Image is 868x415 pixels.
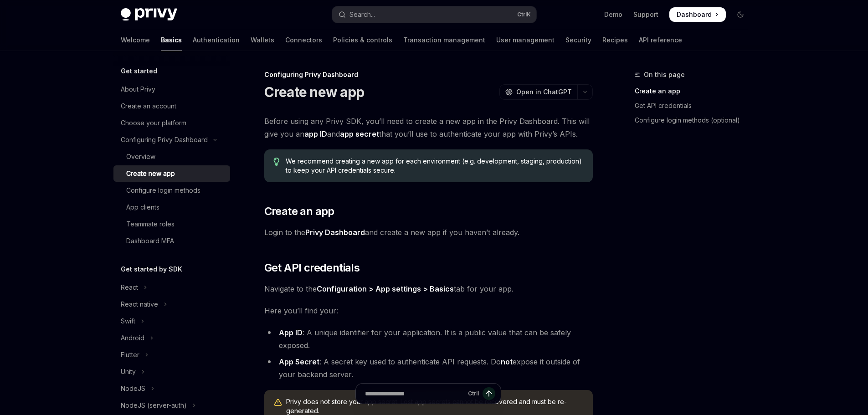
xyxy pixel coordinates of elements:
strong: app secret [340,129,379,138]
a: Wallets [251,29,274,51]
button: Toggle React native section [113,296,230,313]
a: Demo [604,10,622,19]
span: We recommend creating a new app for each environment (e.g. development, staging, production) to k... [286,157,583,175]
div: NodeJS (server-auth) [121,400,187,411]
a: Recipes [602,29,628,51]
svg: Tip [273,158,280,166]
div: NodeJS [121,383,145,394]
li: : A unique identifier for your application. It is a public value that can be safely exposed. [264,326,593,352]
a: App clients [113,199,230,215]
a: Privy Dashboard [305,228,365,237]
div: Create new app [126,168,175,179]
h1: Create new app [264,84,365,100]
button: Toggle Android section [113,330,230,346]
div: App clients [126,202,159,213]
div: Teammate roles [126,219,175,230]
div: Android [121,333,144,343]
strong: not [501,357,513,366]
div: Create an account [121,101,176,112]
span: On this page [644,69,685,80]
img: dark logo [121,8,177,21]
h5: Get started [121,66,157,77]
a: API reference [639,29,682,51]
a: Policies & controls [333,29,392,51]
div: Configuring Privy Dashboard [264,70,593,79]
a: Connectors [285,29,322,51]
a: Create an app [635,84,755,98]
span: Get API credentials [264,261,360,275]
a: Configuration > App settings > Basics [317,284,454,294]
a: Overview [113,149,230,165]
strong: App ID [279,328,303,337]
a: Create new app [113,165,230,182]
button: Open search [332,6,536,23]
strong: App Secret [279,357,319,366]
div: React [121,282,138,293]
li: : A secret key used to authenticate API requests. Do expose it outside of your backend server. [264,355,593,381]
span: Before using any Privy SDK, you’ll need to create a new app in the Privy Dashboard. This will giv... [264,115,593,140]
a: Authentication [193,29,240,51]
span: Dashboard [677,10,712,19]
button: Toggle dark mode [733,7,748,22]
strong: app ID [304,129,327,138]
a: Dashboard MFA [113,233,230,249]
button: Toggle Configuring Privy Dashboard section [113,132,230,148]
button: Toggle Flutter section [113,347,230,363]
a: Get API credentials [635,98,755,113]
button: Open in ChatGPT [499,84,577,100]
a: Welcome [121,29,150,51]
div: Configuring Privy Dashboard [121,134,208,145]
span: Here you’ll find your: [264,304,593,317]
div: React native [121,299,158,310]
a: Configure login methods [113,182,230,199]
span: Open in ChatGPT [516,87,572,97]
a: Choose your platform [113,115,230,131]
a: Support [633,10,658,19]
div: Search... [349,9,375,20]
button: Toggle Unity section [113,364,230,380]
a: About Privy [113,81,230,97]
div: Overview [126,151,155,162]
button: Send message [483,387,495,400]
div: Configure login methods [126,185,200,196]
button: Toggle NodeJS section [113,380,230,397]
div: Dashboard MFA [126,236,174,246]
div: About Privy [121,84,155,95]
button: Toggle Swift section [113,313,230,329]
a: Configure login methods (optional) [635,113,755,128]
a: Dashboard [669,7,726,22]
span: Navigate to the tab for your app. [264,282,593,295]
span: Ctrl K [517,11,531,18]
button: Toggle NodeJS (server-auth) section [113,397,230,414]
div: Unity [121,366,136,377]
span: Login to the and create a new app if you haven’t already. [264,226,593,239]
a: Create an account [113,98,230,114]
button: Toggle React section [113,279,230,296]
a: Basics [161,29,182,51]
a: Teammate roles [113,216,230,232]
div: Choose your platform [121,118,186,128]
a: Security [565,29,591,51]
span: Create an app [264,204,334,219]
a: Transaction management [403,29,485,51]
div: Flutter [121,349,139,360]
input: Ask a question... [365,384,464,404]
a: User management [496,29,555,51]
div: Swift [121,316,135,327]
h5: Get started by SDK [121,264,182,275]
